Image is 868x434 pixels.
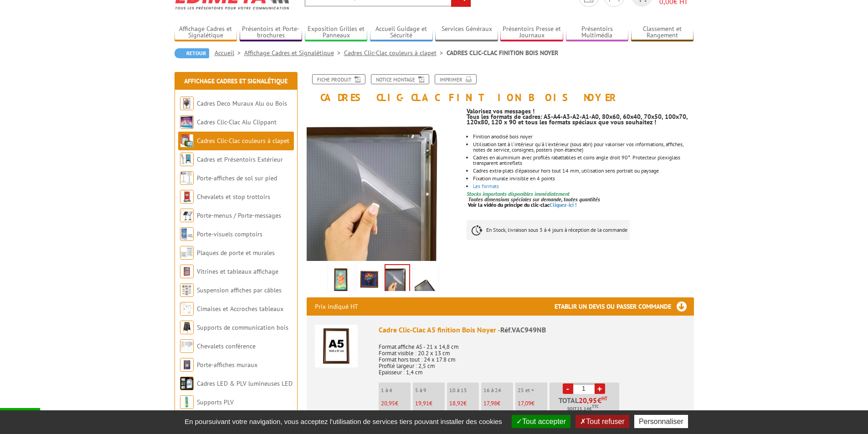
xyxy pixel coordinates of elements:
[575,415,629,428] button: Tout refuser
[381,399,395,407] span: 20,95
[415,387,445,393] p: 5 à 9
[552,397,619,413] p: Total
[315,325,358,368] img: Cadre Clic-Clac A5 finition Bois Noyer
[312,74,365,84] a: Fiche produit
[180,339,194,353] img: Chevalets conférence
[381,387,411,393] p: 1 à 4
[467,108,693,114] p: Valorisez vos messages !
[563,383,573,394] a: -
[555,297,694,316] h3: Etablir un devis ou passer commande
[180,358,194,372] img: Porte-affiches muraux
[197,305,283,313] a: Cimaises et Accroches tableaux
[435,74,477,84] a: Imprimer
[240,25,303,40] a: Présentoirs et Porte-brochures
[180,153,194,166] img: Cadres et Présentoirs Extérieur
[483,400,513,407] p: €
[631,25,694,40] a: Classement et Rangement
[592,404,599,409] sup: TTC
[184,77,288,85] a: Affichage Cadres et Signalétique
[518,400,547,407] p: €
[634,415,688,428] button: Personnaliser (fenêtre modale)
[473,155,693,166] li: Cadres en aluminium avec profilés rabattables et coins angle droit 90°. Protecteur plexiglass tra...
[197,398,234,406] a: Supports PLV
[180,283,194,297] img: Suspension affiches par câbles
[358,266,380,294] img: vac949nb_cadre_bois_noyer_plexiglass_paysage.jpg
[197,99,287,107] a: Cadres Deco Muraux Alu ou Bois
[197,174,277,182] a: Porte-affiches de sol sur pied
[468,201,550,208] span: Voir la vidéo du principe du clic-clac
[379,337,686,376] p: Format affiche A5 - 21 x 14,8 cm Format visible : 20.2 x 13 cm Format hors tout : 24 x 17.8 cm Pr...
[415,266,437,294] img: vac949nb_cadre_bois_noyer_zoom.jpg
[518,387,547,393] p: 25 et +
[180,97,194,110] img: Cadres Deco Muraux Alu ou Bois
[577,405,589,413] span: 25,14
[468,196,600,203] em: Toutes dimensions spéciales sur demande, toutes quantités
[180,377,194,390] img: Cadres LED & PLV lumineuses LED
[473,183,499,189] a: Les formats
[415,399,429,407] span: 19,91
[500,25,563,40] a: Présentoirs Presse et Journaux
[379,325,686,335] div: Cadre Clic-Clac A5 finition Bois Noyer -
[415,400,445,407] p: €
[381,400,411,407] p: €
[473,134,693,139] li: Finition anodisé bois noyer
[467,114,693,125] p: Tous les formats de cadres: A5-A4-A3-A2-A1-A0, 80x60, 60x40, 70x50, 100x70, 120x80, 120 x 90 et t...
[180,418,507,425] span: En poursuivant votre navigation, vous acceptez l'utilisation de services tiers pouvant installer ...
[197,155,283,163] a: Cadres et Présentoirs Extérieur
[197,193,270,201] a: Chevalets et stop trottoirs
[197,230,262,238] a: Porte-visuels comptoirs
[500,325,546,334] span: Réf.VAC949NB
[371,74,429,84] a: Notice Montage
[180,115,194,129] img: Cadres Clic-Clac Alu Clippant
[244,49,344,57] a: Affichage Cadres et Signalétique
[315,297,358,316] p: Prix indiqué HT
[449,400,479,407] p: €
[473,176,693,181] div: Fixation murale invisible en 4 points
[197,286,282,294] a: Suspension affiches par câbles
[180,302,194,316] img: Cimaises et Accroches tableaux
[305,25,368,40] a: Exposition Grilles et Panneaux
[483,399,497,407] span: 17,98
[180,246,194,260] img: Plaques de porte et murales
[370,25,433,40] a: Accueil Guidage et Sécurité
[180,209,194,222] img: Porte-menus / Porte-messages
[330,266,352,294] img: vac949nb_cadre_bois_noyer_plexiglass.jpg
[197,323,288,332] a: Supports de communication bois
[215,49,244,57] a: Accueil
[344,49,447,57] a: Cadres Clic-Clac couleurs à clapet
[180,134,194,148] img: Cadres Clic-Clac couleurs à clapet
[307,107,460,261] img: vac949nb_cadre_bois_noyer_plexiglass_main.jpg
[180,265,194,278] img: Vitrines et tableaux affichage
[197,342,256,350] a: Chevalets conférence
[175,25,237,40] a: Affichage Cadres et Signalétique
[385,265,409,293] img: vac949nb_cadre_bois_noyer_plexiglass_main.jpg
[197,118,277,126] a: Cadres Clic-Clac Alu Clippant
[468,201,577,208] a: Voir la vidéo du principe du clic-clacCliquez-ici !
[467,190,570,197] font: Stocks importants disponibles immédiatement
[197,379,293,388] a: Cadres LED & PLV lumineuses LED
[579,397,597,404] span: 20,95
[180,321,194,334] img: Supports de communication bois
[512,415,570,428] button: Tout accepter
[518,399,531,407] span: 17,09
[447,48,558,57] li: CADRES CLIC-CLAC FINITION BOIS NOYER
[197,249,275,257] a: Plaques de porte et murales
[449,399,463,407] span: 18,92
[483,387,513,393] p: 16 à 24
[435,25,498,40] a: Services Généraux
[449,387,479,393] p: 10 à 15
[180,395,194,409] img: Supports PLV
[473,142,693,153] li: Utilisation tant à l'intérieur qu'à l'extérieur (sous abri) pour valoriser vos informations, affi...
[180,227,194,241] img: Porte-visuels comptoirs
[597,397,601,404] span: €
[566,25,629,40] a: Présentoirs Multimédia
[197,211,281,220] a: Porte-menus / Porte-messages
[473,168,693,174] li: Cadres extra-plats d'épaisseur hors tout 14 mm, utilisation sens portrait ou paysage
[180,190,194,204] img: Chevalets et stop trottoirs
[567,405,599,413] span: Soit €
[197,361,257,369] a: Porte-affiches muraux
[180,171,194,185] img: Porte-affiches de sol sur pied
[601,395,607,402] sup: HT
[197,137,289,145] a: Cadres Clic-Clac couleurs à clapet
[175,48,209,58] a: Retour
